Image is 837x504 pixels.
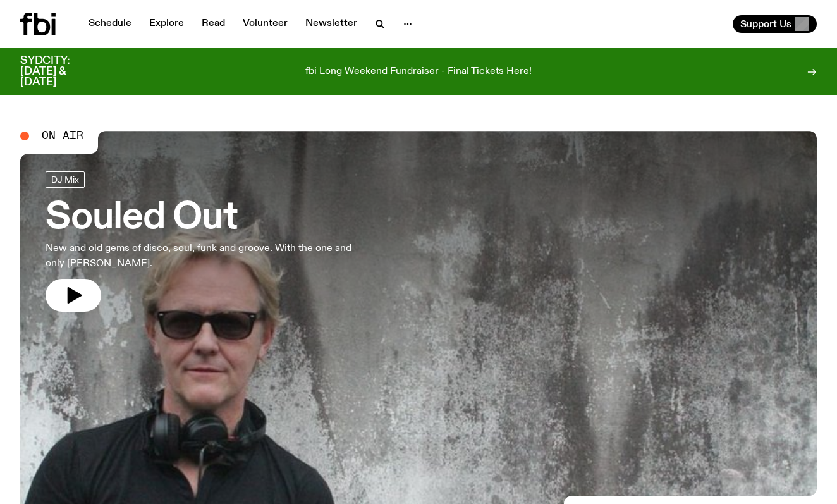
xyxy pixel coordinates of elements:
[46,200,369,236] h3: Souled Out
[20,56,101,88] h3: SYDCITY: [DATE] & [DATE]
[46,171,369,312] a: Souled OutNew and old gems of disco, soul, funk and groove. With the one and only [PERSON_NAME].
[81,15,139,33] a: Schedule
[305,66,532,78] p: fbi Long Weekend Fundraiser - Final Tickets Here!
[194,15,233,33] a: Read
[740,18,791,30] span: Support Us
[733,15,817,33] button: Support Us
[46,171,85,188] a: DJ Mix
[298,15,365,33] a: Newsletter
[142,15,192,33] a: Explore
[51,175,79,185] span: DJ Mix
[46,241,369,271] p: New and old gems of disco, soul, funk and groove. With the one and only [PERSON_NAME].
[42,130,83,142] span: On Air
[235,15,295,33] a: Volunteer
